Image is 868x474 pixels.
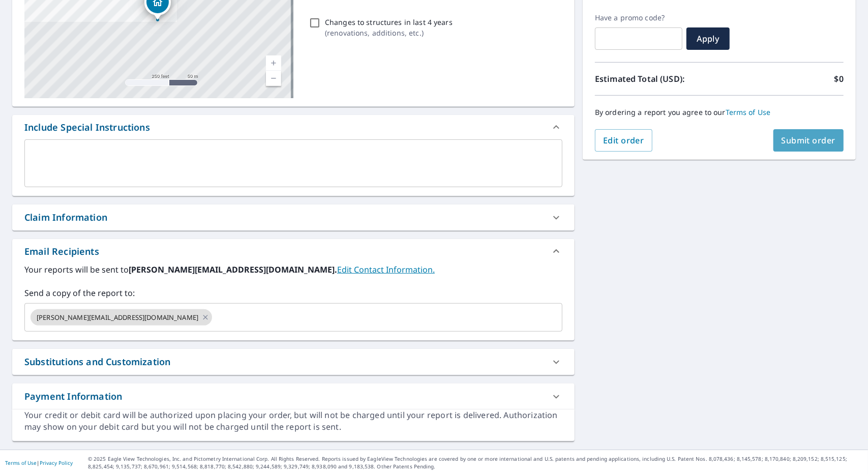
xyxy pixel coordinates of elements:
div: Include Special Instructions [12,115,575,139]
a: Current Level 17, Zoom Out [266,71,281,86]
p: Changes to structures in last 4 years [325,17,453,27]
span: Edit order [603,135,644,146]
span: [PERSON_NAME][EMAIL_ADDRESS][DOMAIN_NAME] [31,313,204,322]
a: EditContactInfo [337,264,435,275]
div: Payment Information [24,390,122,403]
div: Email Recipients [12,239,575,263]
a: Terms of Use [5,459,37,466]
p: ( renovations, additions, etc. ) [325,27,453,38]
div: Substitutions and Customization [12,349,575,375]
span: Apply [695,33,722,44]
label: Your reports will be sent to [24,263,562,276]
b: [PERSON_NAME][EMAIL_ADDRESS][DOMAIN_NAME]. [129,264,337,275]
div: Substitutions and Customization [24,355,170,369]
p: © 2025 Eagle View Technologies, Inc. and Pictometry International Corp. All Rights Reserved. Repo... [88,455,863,470]
p: By ordering a report you agree to our [595,108,844,117]
label: Send a copy of the report to: [24,287,562,299]
span: Submit order [782,135,836,146]
a: Terms of Use [726,107,771,117]
label: Have a promo code? [595,13,682,22]
button: Submit order [773,129,844,152]
p: | [5,460,73,466]
a: Privacy Policy [40,459,73,466]
div: Payment Information [12,383,575,409]
p: $0 [834,73,844,85]
p: Estimated Total (USD): [595,73,720,85]
button: Apply [686,27,730,50]
button: Edit order [595,129,652,152]
a: Current Level 17, Zoom In [266,55,281,71]
div: Claim Information [12,204,575,230]
div: Claim Information [24,211,107,224]
div: Email Recipients [24,245,99,258]
div: [PERSON_NAME][EMAIL_ADDRESS][DOMAIN_NAME] [31,309,212,325]
div: Include Special Instructions [24,121,150,134]
div: Your credit or debit card will be authorized upon placing your order, but will not be charged unt... [24,409,562,433]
